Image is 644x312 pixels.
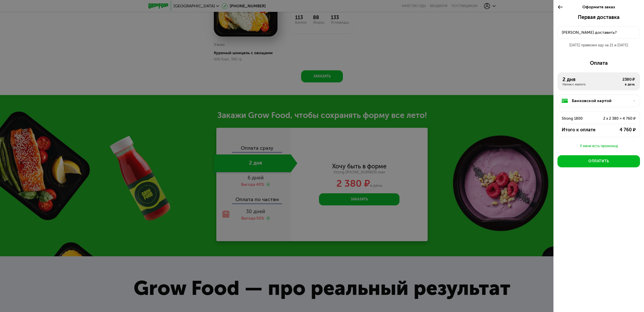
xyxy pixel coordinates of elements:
div: [DATE] привезем еду на 21 и [DATE] [557,43,640,48]
div: [PERSON_NAME] доставить? [562,29,636,36]
span: Оформите заказ [582,5,615,9]
div: Первая доставка [557,14,640,20]
div: 2 x 2 380 = 4 760 ₽ [591,115,636,121]
button: Оплатить [557,155,640,167]
div: 4 760 ₽ [602,127,636,133]
div: Оплатить [588,159,609,164]
div: в день [622,82,635,86]
button: У меня есть промокод [557,143,640,149]
div: Начни с малого [562,82,622,86]
div: 2380 ₽ [622,76,635,82]
div: 2 дня [562,76,622,82]
div: Банковской картой [572,98,630,104]
div: Оплата [557,60,640,66]
div: Strong 1800 [562,115,591,121]
button: [PERSON_NAME] доставить? [557,26,640,39]
div: Итого к оплате [562,127,602,133]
